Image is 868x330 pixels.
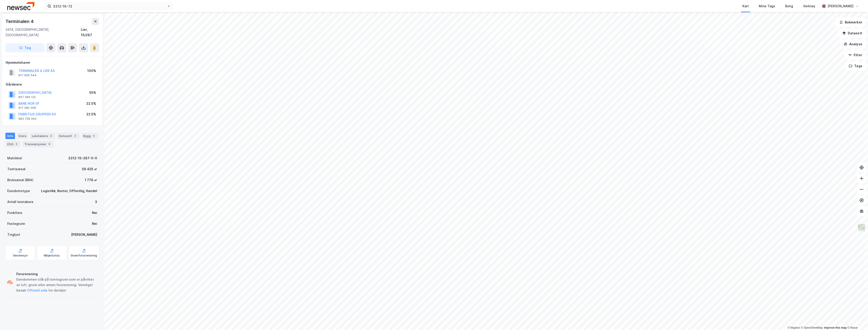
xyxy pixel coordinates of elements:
div: Mine Tags [759,3,775,9]
div: Nei [92,210,97,216]
div: 3 [95,199,97,205]
div: Eiendomstype [7,188,30,194]
div: 917 082 308 [18,106,36,110]
div: Transaksjoner [22,141,54,147]
div: Datasett [57,133,79,139]
div: Matrikkel [7,155,22,161]
div: 3312-15-287-0-0 [68,155,97,161]
div: Terminalen 4 [5,18,35,25]
div: Kontrollprogram for chat [845,308,868,330]
div: Hjemmelshaver [6,60,99,65]
a: OpenStreetMap [801,326,823,329]
div: 857 566 122 [18,95,36,99]
a: Mapbox [788,326,800,329]
button: Datasett [838,29,866,38]
img: newsec-logo.f6e21ccffca1b3a03d2d.png [7,2,35,10]
div: 100% [87,68,96,74]
div: Verktøy [803,3,815,9]
iframe: Chat Widget [845,308,868,330]
div: Kart [742,3,749,9]
div: Logistikk, Kontor, Offentlig, Handel [41,188,97,194]
div: Geoinnsyn [13,254,28,257]
button: Tags [845,61,866,71]
div: Eiere [17,133,28,139]
div: 56 425 ㎡ [82,166,97,172]
input: Søk på adresse, matrikkel, gårdeiere, leietakere eller personer [51,3,167,10]
div: 55% [89,90,96,95]
div: Eiendommen står på tomtegrunn som er påvirket av luft, grunn eller annen forurensning. Vennligst ... [16,277,97,293]
div: Festegrunn [7,221,25,226]
div: 5 [92,134,96,138]
div: 8 [47,142,52,146]
button: Analyse [840,40,866,49]
div: 22.5% [86,112,96,117]
div: 2 [73,134,78,138]
div: Tinglyst [7,232,20,237]
div: Forurensning [16,271,97,277]
div: Bolig [785,3,793,9]
div: Bruksareal (BRA) [7,177,33,183]
button: Bokmerker [836,18,866,27]
div: Nei [92,221,97,226]
div: 3 [14,142,19,146]
div: ESG [5,141,21,147]
div: Grunnforurensning [71,254,97,257]
button: Filter [844,51,866,60]
div: Punktleie [7,210,22,216]
a: Improve this map [824,326,847,329]
div: Info [5,133,15,139]
div: Tomteareal [7,166,25,172]
div: 917 606 544 [18,74,37,77]
div: Antall leietakere [7,199,33,205]
div: [PERSON_NAME] [828,3,853,9]
div: Lier, 15/287 [81,27,99,38]
div: Miljøstatus [44,254,60,257]
div: Leietakere [30,133,55,139]
button: Tag [5,43,45,52]
div: 22.5% [86,101,96,106]
div: 983 728 340 [18,117,37,121]
div: Gårdeiere [6,82,99,87]
img: Z [857,223,866,232]
div: 1 778 ㎡ [85,177,97,183]
div: 3414, [GEOGRAPHIC_DATA], [GEOGRAPHIC_DATA] [5,27,81,38]
div: Bygg [81,133,98,139]
div: 3 [49,134,53,138]
div: [PERSON_NAME] [71,232,97,237]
